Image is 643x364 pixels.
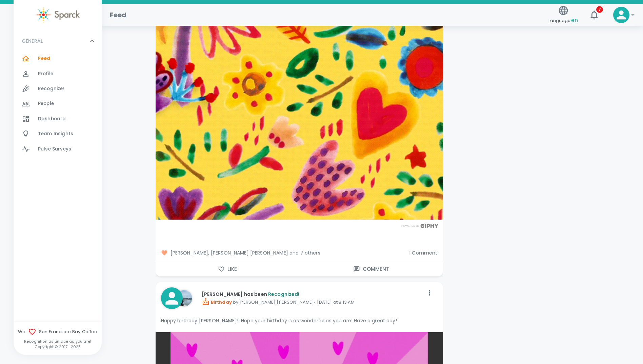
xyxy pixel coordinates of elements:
[268,291,300,298] span: Recognized!
[14,112,102,126] a: Dashboard
[409,249,437,256] span: 1 Comment
[161,317,438,324] p: Happy birthday [PERSON_NAME]!! Hope your birthday is as wonderful as you are! Have a great day!
[400,224,440,228] img: Powered by GIPHY
[38,100,54,107] span: People
[546,3,581,27] button: Language:en
[548,16,578,25] span: Language:
[14,344,102,349] p: Copyright © 2017 - 2025
[38,85,64,92] span: Recognize!
[22,38,43,44] p: GENERAL
[202,298,424,306] p: by [PERSON_NAME] [PERSON_NAME] • [DATE] at 8:13 AM
[14,142,102,157] a: Pulse Surveys
[202,291,424,298] p: [PERSON_NAME] has been
[38,146,71,153] span: Pulse Surveys
[38,116,66,122] span: Dashboard
[14,339,102,344] p: Recognition as unique as you are!
[14,126,102,141] a: Team Insights
[596,6,603,13] span: 7
[299,262,443,276] button: Comment
[14,96,102,111] a: People
[36,7,80,23] img: Sparck logo
[110,9,127,20] h1: Feed
[14,51,102,159] div: GENERAL
[38,55,51,62] span: Feed
[202,299,232,305] span: Birthday
[586,7,602,23] button: 7
[571,16,578,24] span: en
[14,31,102,51] div: GENERAL
[14,51,102,66] a: Feed
[14,7,102,23] a: Sparck logo
[14,81,102,96] a: Recognize!
[38,130,73,137] span: Team Insights
[14,328,102,336] span: We San Francisco Bay Coffee
[38,70,53,77] span: Profile
[161,249,404,256] span: [PERSON_NAME], [PERSON_NAME] [PERSON_NAME] and 7 others
[156,262,299,276] button: Like
[176,290,192,306] img: Picture of Anna Belle Heredia
[14,66,102,81] a: Profile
